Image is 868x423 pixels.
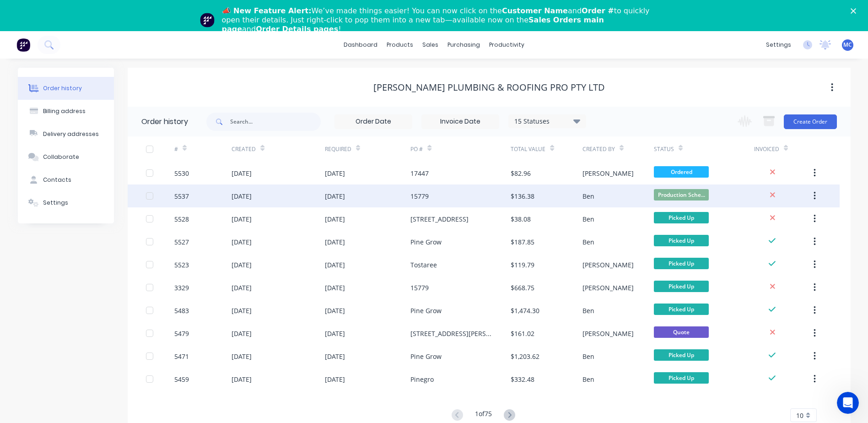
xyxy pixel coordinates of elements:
[654,235,709,246] span: Picked Up
[174,329,189,338] div: 5479
[511,329,534,338] div: $161.02
[511,145,545,153] div: Total Value
[232,214,252,224] div: [DATE]
[796,411,803,420] span: 10
[43,84,82,92] div: Order history
[851,8,860,14] div: Close
[654,349,709,361] span: Picked Up
[654,281,709,292] span: Picked Up
[174,352,189,361] div: 5471
[410,214,469,224] div: [STREET_ADDRESS]
[410,191,429,201] div: 15779
[418,38,443,52] div: sales
[174,145,178,153] div: #
[761,38,796,52] div: settings
[18,77,114,100] button: Order history
[325,145,351,153] div: Required
[654,326,709,338] span: Quote
[511,168,531,178] div: $82.96
[837,392,859,414] iframe: Intercom live chat
[232,306,252,315] div: [DATE]
[410,374,434,384] div: Pinegro
[325,306,345,315] div: [DATE]
[582,374,594,384] div: Ben
[174,306,189,315] div: 5483
[509,116,586,126] div: 15 Statuses
[582,168,634,178] div: [PERSON_NAME]
[502,6,568,15] b: Customer Name
[174,374,189,384] div: 5459
[18,146,114,168] button: Collaborate
[141,116,188,127] div: Order history
[582,214,594,224] div: Ben
[174,283,189,293] div: 3329
[443,38,485,52] div: purchasing
[410,136,511,162] div: PO #
[582,283,634,293] div: [PERSON_NAME]
[256,25,338,33] b: Order Details pages
[511,260,534,270] div: $119.79
[325,260,345,270] div: [DATE]
[222,6,654,34] div: We’ve made things easier! You can now click on the and to quickly open their details. Just right-...
[16,38,30,52] img: Factory
[654,189,709,201] span: Production Sche...
[43,176,71,184] div: Contacts
[410,306,442,315] div: Pine Grow
[174,260,189,270] div: 5523
[654,145,674,153] div: Status
[325,352,345,361] div: [DATE]
[232,191,252,201] div: [DATE]
[325,283,345,293] div: [DATE]
[422,115,499,129] input: Invoice Date
[373,82,605,93] div: [PERSON_NAME] PLUMBING & ROOFING PRO PTY LTD
[43,107,86,115] div: Billing address
[511,306,539,315] div: $1,474.30
[843,41,852,49] span: MC
[410,352,442,361] div: Pine Grow
[582,260,634,270] div: [PERSON_NAME]
[18,123,114,146] button: Delivery addresses
[174,191,189,201] div: 5537
[511,352,539,361] div: $1,203.62
[232,168,252,178] div: [DATE]
[174,214,189,224] div: 5528
[382,38,418,52] div: products
[325,374,345,384] div: [DATE]
[325,214,345,224] div: [DATE]
[582,191,594,201] div: Ben
[654,372,709,384] span: Picked Up
[18,168,114,191] button: Contacts
[754,136,811,162] div: Invoiced
[511,214,531,224] div: $38.08
[232,260,252,270] div: [DATE]
[511,191,534,201] div: $136.38
[475,409,492,422] div: 1 of 75
[232,283,252,293] div: [DATE]
[18,100,114,123] button: Billing address
[410,168,429,178] div: 17447
[232,352,252,361] div: [DATE]
[339,38,382,52] a: dashboard
[410,329,492,338] div: [STREET_ADDRESS][PERSON_NAME]
[410,260,437,270] div: Tostaree
[200,13,215,27] img: Profile image for Team
[410,283,429,293] div: 15779
[511,374,534,384] div: $332.48
[784,114,837,129] button: Create Order
[325,191,345,201] div: [DATE]
[325,329,345,338] div: [DATE]
[582,329,634,338] div: [PERSON_NAME]
[582,306,594,315] div: Ben
[654,136,754,162] div: Status
[582,237,594,247] div: Ben
[43,130,99,138] div: Delivery addresses
[222,6,312,15] b: 📣 New Feature Alert:
[335,115,412,129] input: Order Date
[325,136,411,162] div: Required
[325,168,345,178] div: [DATE]
[174,136,232,162] div: #
[325,237,345,247] div: [DATE]
[174,168,189,178] div: 5530
[654,166,709,178] span: Ordered
[511,283,534,293] div: $668.75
